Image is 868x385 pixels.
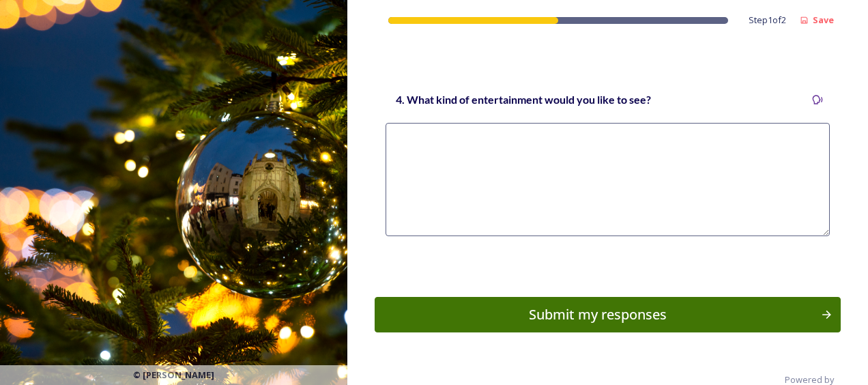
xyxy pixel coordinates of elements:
[813,14,834,26] strong: Save
[375,297,841,332] button: Continue
[396,93,651,106] strong: 4. What kind of entertainment would you like to see?
[133,369,214,382] span: © [PERSON_NAME]
[382,304,813,325] div: Submit my responses
[749,14,786,27] span: Step 1 of 2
